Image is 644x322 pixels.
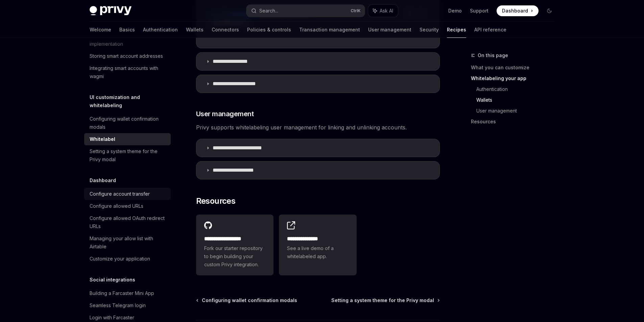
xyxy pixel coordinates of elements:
[90,202,143,210] div: Configure allowed URLs
[331,297,434,304] span: Setting a system theme for the Privy modal
[202,297,297,304] span: Configuring wallet confirmation modals
[471,62,560,73] a: What you can customize
[474,22,506,38] a: API reference
[90,115,167,131] div: Configuring wallet confirmation modals
[84,62,171,82] a: Integrating smart accounts with wagmi
[544,5,555,16] button: Toggle dark mode
[259,7,278,15] div: Search...
[476,105,560,116] a: User management
[478,51,508,59] span: On this page
[196,215,274,275] a: **** **** **** ***Fork our starter repository to begin building your custom Privy integration.
[502,7,528,14] span: Dashboard
[90,214,167,230] div: Configure allowed OAuth redirect URLs
[471,73,560,84] a: Whitelabeling your app
[197,297,297,304] a: Configuring wallet confirmation modals
[84,50,171,62] a: Storing smart account addresses
[90,301,146,309] div: Seamless Telegram login
[84,133,171,145] a: Whitelabel
[84,253,171,265] a: Customize your application
[476,95,560,105] a: Wallets
[476,84,560,95] a: Authentication
[84,299,171,312] a: Seamless Telegram login
[90,135,115,143] div: Whitelabel
[84,113,171,133] a: Configuring wallet confirmation modals
[447,22,466,38] a: Recipes
[471,116,560,127] a: Resources
[497,5,539,16] a: Dashboard
[196,196,236,206] span: Resources
[119,22,135,38] a: Basics
[90,234,167,251] div: Managing your allow list with Airtable
[90,190,150,198] div: Configure account transfer
[84,200,171,212] a: Configure allowed URLs
[84,212,171,232] a: Configure allowed OAuth redirect URLs
[204,244,266,269] span: Fork our starter repository to begin building your custom Privy integration.
[351,8,361,14] span: Ctrl K
[90,289,154,297] div: Building a Farcaster Mini App
[246,5,365,17] button: Search...CtrlK
[90,276,135,284] h5: Social integrations
[90,147,167,164] div: Setting a system theme for the Privy modal
[448,7,462,14] a: Demo
[299,22,360,38] a: Transaction management
[84,287,171,299] a: Building a Farcaster Mini App
[90,64,167,80] div: Integrating smart accounts with wagmi
[186,22,204,38] a: Wallets
[196,123,440,132] span: Privy supports whitelabeling user management for linking and unlinking accounts.
[247,22,291,38] a: Policies & controls
[287,244,349,261] span: See a live demo of a whitelabeled app.
[90,314,134,322] div: Login with Farcaster
[84,232,171,253] a: Managing your allow list with Airtable
[90,176,116,184] h5: Dashboard
[196,109,254,119] span: User management
[90,255,150,263] div: Customize your application
[84,145,171,166] a: Setting a system theme for the Privy modal
[90,22,111,38] a: Welcome
[84,188,171,200] a: Configure account transfer
[90,93,171,109] h5: UI customization and whitelabeling
[380,7,393,14] span: Ask AI
[368,22,411,38] a: User management
[90,6,132,16] img: dark logo
[212,22,239,38] a: Connectors
[470,7,488,14] a: Support
[143,22,178,38] a: Authentication
[368,5,398,17] button: Ask AI
[90,52,163,60] div: Storing smart account addresses
[331,297,439,304] a: Setting a system theme for the Privy modal
[420,22,439,38] a: Security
